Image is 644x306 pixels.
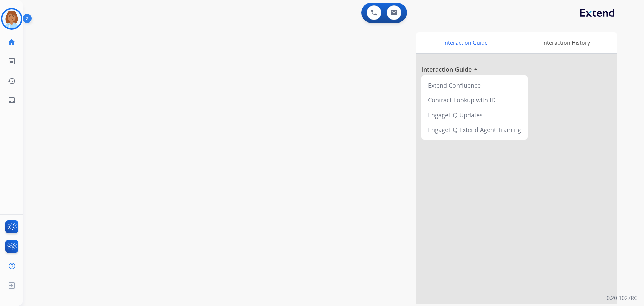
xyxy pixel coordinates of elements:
[424,122,525,137] div: EngageHQ Extend Agent Training
[8,96,16,104] mat-icon: inbox
[8,38,16,46] mat-icon: home
[424,93,525,107] div: Contract Lookup with ID
[424,107,525,122] div: EngageHQ Updates
[607,294,637,302] p: 0.20.1027RC
[2,9,21,28] img: avatar
[8,77,16,85] mat-icon: history
[416,32,515,53] div: Interaction Guide
[8,57,16,65] mat-icon: list_alt
[424,78,525,93] div: Extend Confluence
[515,32,617,53] div: Interaction History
